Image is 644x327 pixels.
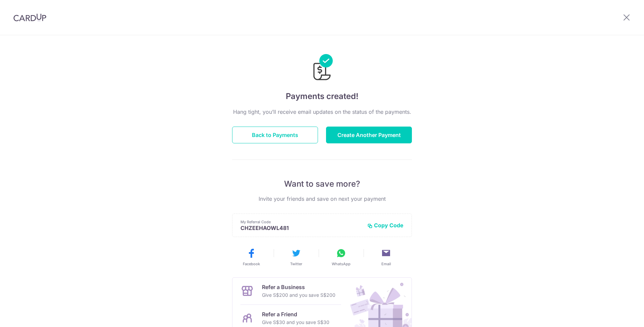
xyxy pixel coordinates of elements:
[367,222,404,229] button: Copy Code
[326,127,412,143] button: Create Another Payment
[232,127,318,143] button: Back to Payments
[262,310,329,318] p: Refer a Friend
[240,219,362,225] p: My Referral Code
[243,261,260,267] span: Facebook
[13,13,46,21] img: CardUp
[232,179,412,189] p: Want to save more?
[240,225,362,231] p: CHZEEHAOWL481
[311,54,333,82] img: Payments
[276,248,316,267] button: Twitter
[321,248,361,267] button: WhatsApp
[381,261,391,267] span: Email
[262,318,329,326] p: Give S$30 and you save S$30
[290,261,302,267] span: Twitter
[232,90,412,102] h4: Payments created!
[332,261,351,267] span: WhatsApp
[366,248,406,267] button: Email
[231,248,271,267] button: Facebook
[232,108,412,116] p: Hang tight, you’ll receive email updates on the status of the payments.
[262,283,335,291] p: Refer a Business
[262,291,335,299] p: Give S$200 and you save S$200
[232,195,412,203] p: Invite your friends and save on next your payment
